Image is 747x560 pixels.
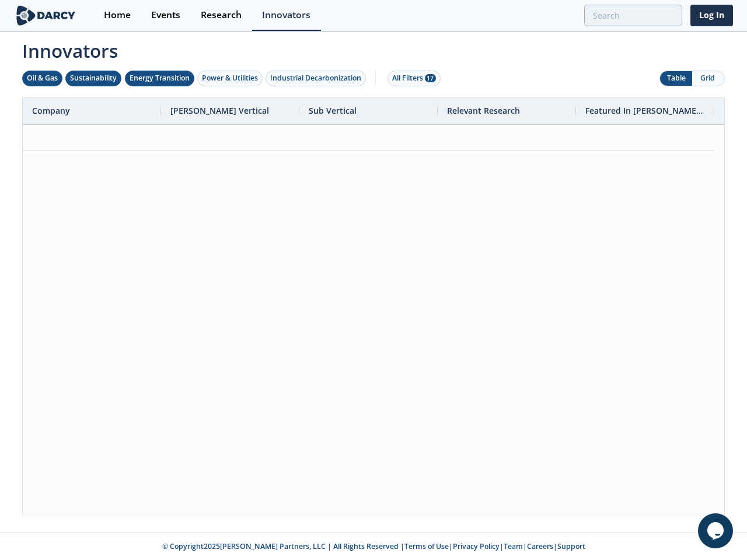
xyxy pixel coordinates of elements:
div: Home [104,10,131,20]
div: Sustainability [70,73,117,83]
iframe: chat widget [698,513,735,548]
span: Sub Vertical [309,105,357,116]
span: Relevant Research [447,105,520,116]
p: © Copyright 2025 [PERSON_NAME] Partners, LLC | All Rights Reserved | | | | | [16,541,731,552]
span: Featured In [PERSON_NAME] Live [585,105,705,116]
button: All Filters 17 [388,71,441,86]
img: logo-wide.svg [14,5,78,26]
button: Power & Utilities [197,71,263,86]
div: Power & Utilities [202,73,258,83]
a: Careers [527,541,553,551]
input: Advanced Search [584,5,682,26]
a: Log In [690,5,733,26]
div: Innovators [262,10,310,20]
span: Company [32,105,70,116]
span: Innovators [14,33,733,64]
div: Events [151,10,180,20]
a: Support [557,541,585,551]
span: 17 [425,74,436,82]
div: All Filters [392,73,436,83]
div: Industrial Decarbonization [270,73,361,83]
button: Energy Transition [125,71,194,86]
button: Industrial Decarbonization [266,71,366,86]
button: Sustainability [65,71,121,86]
div: Oil & Gas [27,73,58,83]
div: Research [201,10,242,20]
button: Grid [692,71,724,86]
button: Table [660,71,692,86]
button: Oil & Gas [22,71,62,86]
a: Terms of Use [404,541,449,551]
a: Privacy Policy [453,541,500,551]
a: Team [504,541,523,551]
div: Energy Transition [130,73,190,83]
span: [PERSON_NAME] Vertical [170,105,269,116]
